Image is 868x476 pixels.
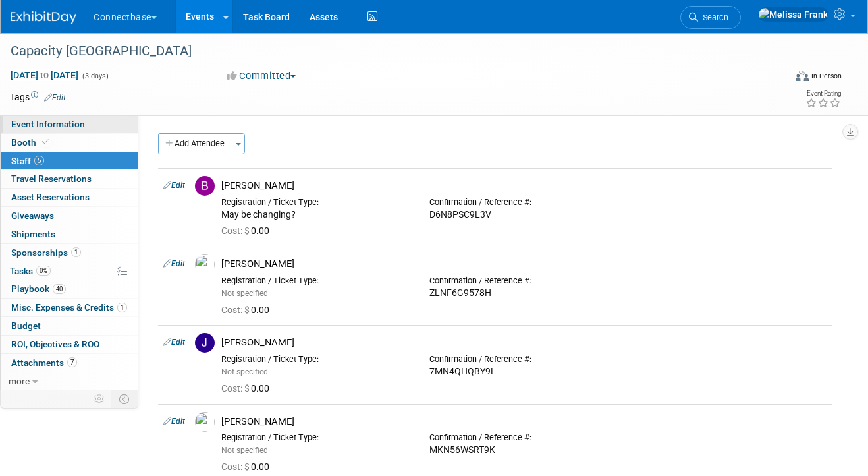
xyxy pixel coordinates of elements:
button: Add Attendee [158,133,232,154]
img: ExhibitDay [11,11,76,24]
div: Confirmation / Reference #: [429,197,618,208]
button: Committed [223,69,301,83]
td: Tags [10,90,66,104]
img: Format-Inperson.png [796,71,809,81]
img: Melissa Frank [758,7,828,22]
div: Registration / Ticket Type: [221,197,410,208]
div: 7MN4QHQBY9L [429,366,618,378]
div: Capacity [GEOGRAPHIC_DATA] [6,40,771,63]
a: Attachments7 [1,354,138,372]
span: [DATE] [DATE] [10,69,79,81]
div: ZLNF6G9578H [429,287,618,299]
a: ROI, Objectives & ROO [1,336,138,353]
span: Shipments [11,229,55,239]
a: Tasks0% [1,262,138,280]
span: Booth [11,137,51,148]
span: (3 days) [81,72,109,80]
span: Not specified [221,446,268,455]
a: Playbook40 [1,280,138,298]
span: Cost: $ [221,225,251,236]
span: Travel Reservations [11,173,92,184]
span: Attachments [11,357,77,368]
a: Giveaways [1,207,138,225]
a: Search [680,6,741,29]
div: Registration / Ticket Type: [221,432,410,443]
span: Misc. Expenses & Credits [11,302,127,312]
span: Search [698,13,728,22]
div: Confirmation / Reference #: [429,276,618,286]
a: Sponsorships1 [1,244,138,262]
div: [PERSON_NAME] [221,415,827,428]
a: Edit [163,259,185,268]
span: Event Information [11,119,85,129]
a: Asset Reservations [1,189,138,206]
img: J.jpg [195,333,215,353]
a: Edit [163,338,185,347]
span: 0.00 [221,383,275,394]
div: [PERSON_NAME] [221,336,827,349]
a: Booth [1,134,138,152]
span: Asset Reservations [11,192,90,202]
div: Confirmation / Reference #: [429,354,618,365]
i: Booth reservation complete [42,138,49,146]
div: [PERSON_NAME] [221,179,827,192]
td: Personalize Event Tab Strip [88,390,111,407]
span: more [9,376,30,386]
span: Not specified [221,367,268,376]
span: Budget [11,320,41,331]
div: MKN56WSRT9K [429,444,618,456]
span: 0.00 [221,305,275,315]
a: more [1,372,138,390]
div: Registration / Ticket Type: [221,354,410,365]
div: May be changing? [221,209,410,221]
a: Shipments [1,225,138,243]
span: 7 [67,357,77,367]
a: Edit [44,93,66,102]
img: B.jpg [195,176,215,196]
span: ROI, Objectives & ROO [11,339,99,349]
div: D6N8PSC9L3V [429,209,618,221]
div: Confirmation / Reference #: [429,432,618,443]
span: Not specified [221,289,268,298]
div: [PERSON_NAME] [221,258,827,270]
div: Registration / Ticket Type: [221,276,410,286]
span: Staff [11,156,44,166]
a: Edit [163,181,185,190]
a: Staff5 [1,152,138,170]
span: to [38,70,51,80]
span: Tasks [10,266,51,276]
span: 40 [53,284,66,294]
a: Travel Reservations [1,170,138,188]
a: Event Information [1,115,138,133]
span: 1 [117,303,127,312]
div: Event Rating [805,90,841,97]
span: 1 [71,247,81,257]
div: In-Person [811,71,842,81]
span: 5 [34,156,44,165]
a: Budget [1,317,138,335]
div: Event Format [720,69,842,88]
span: 0.00 [221,461,275,472]
span: 0.00 [221,225,275,236]
a: Edit [163,417,185,426]
td: Toggle Event Tabs [111,390,138,407]
span: Playbook [11,283,66,294]
span: Cost: $ [221,461,251,472]
span: Cost: $ [221,305,251,315]
span: Sponsorships [11,247,81,258]
a: Misc. Expenses & Credits1 [1,299,138,316]
span: Giveaways [11,210,54,221]
span: Cost: $ [221,383,251,394]
span: 0% [36,266,51,276]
